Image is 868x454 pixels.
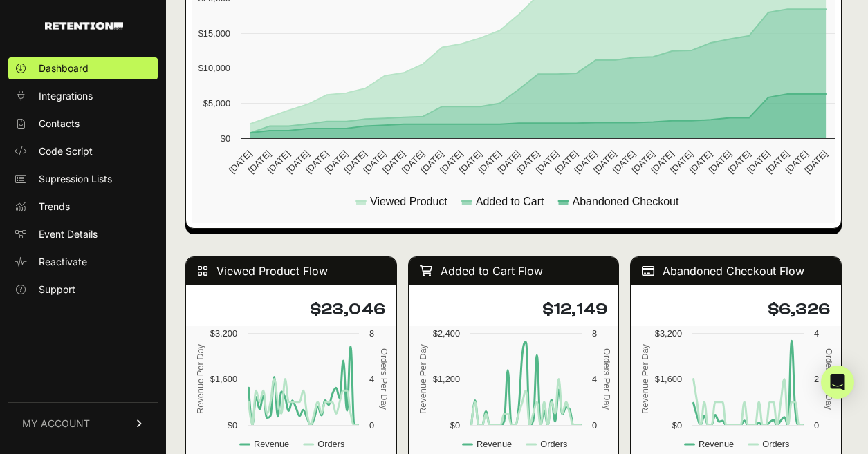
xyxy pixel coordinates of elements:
[8,251,158,273] a: Reactivate
[198,63,230,73] text: $10,000
[640,343,650,414] text: Revenue Per Day
[629,149,656,176] text: [DATE]
[39,117,80,131] span: Contacts
[763,439,790,449] text: Orders
[39,89,93,103] span: Integrations
[39,227,98,241] span: Event Details
[227,149,254,176] text: [DATE]
[476,149,503,176] text: [DATE]
[39,200,70,214] span: Trends
[592,374,597,384] text: 4
[322,149,349,176] text: [DATE]
[399,149,426,176] text: [DATE]
[450,420,459,431] text: $0
[706,149,733,176] text: [DATE]
[814,420,819,431] text: 0
[655,328,682,339] text: $3,200
[284,149,311,176] text: [DATE]
[611,149,638,176] text: [DATE]
[186,257,396,285] div: Viewed Product Flow
[8,402,158,444] a: MY ACCOUNT
[39,255,87,269] span: Reactivate
[418,149,445,176] text: [DATE]
[317,439,344,449] text: Orders
[433,374,460,384] text: $1,200
[8,168,158,190] a: Supression Lists
[8,223,158,245] a: Event Details
[409,257,619,285] div: Added to Cart Flow
[668,149,695,176] text: [DATE]
[631,257,841,285] div: Abandoned Checkout Flow
[821,366,854,399] div: Open Intercom Messenger
[45,22,123,30] img: Retention.com
[824,348,834,410] text: Orders Per Day
[380,149,407,176] text: [DATE]
[221,133,230,144] text: $0
[304,149,331,176] text: [DATE]
[534,149,561,176] text: [DATE]
[783,149,810,176] text: [DATE]
[602,348,612,410] text: Orders Per Day
[39,144,93,158] span: Code Script
[540,439,567,449] text: Orders
[814,374,819,384] text: 2
[39,62,89,75] span: Dashboard
[649,149,676,176] text: [DATE]
[764,149,791,176] text: [DATE]
[592,420,597,431] text: 0
[495,149,522,176] text: [DATE]
[39,172,112,186] span: Supression Lists
[438,149,465,176] text: [DATE]
[591,149,618,176] text: [DATE]
[572,149,599,176] text: [DATE]
[699,439,734,449] text: Revenue
[642,299,830,321] h4: $6,326
[802,149,829,176] text: [DATE]
[265,149,292,176] text: [DATE]
[8,196,158,218] a: Trends
[370,196,447,207] text: Viewed Product
[210,328,237,339] text: $3,200
[814,328,819,339] text: 4
[420,299,608,321] h4: $12,149
[672,420,682,431] text: $0
[198,28,230,39] text: $15,000
[8,113,158,135] a: Contacts
[228,420,237,431] text: $0
[8,140,158,162] a: Code Script
[39,283,75,296] span: Support
[8,85,158,107] a: Integrations
[197,299,385,321] h4: $23,046
[379,348,389,410] text: Orders Per Day
[8,57,158,79] a: Dashboard
[22,417,90,431] span: MY ACCOUNT
[745,149,772,176] text: [DATE]
[418,343,428,414] text: Revenue Per Day
[210,374,237,384] text: $1,600
[592,328,597,339] text: 8
[361,149,388,176] text: [DATE]
[254,439,289,449] text: Revenue
[369,328,374,339] text: 8
[246,149,273,176] text: [DATE]
[8,278,158,301] a: Support
[369,374,374,384] text: 4
[476,196,544,207] text: Added to Cart
[203,98,230,108] text: $5,000
[342,149,369,176] text: [DATE]
[655,374,682,384] text: $1,600
[553,149,580,176] text: [DATE]
[477,439,512,449] text: Revenue
[687,149,714,176] text: [DATE]
[573,196,679,207] text: Abandoned Checkout
[726,149,752,176] text: [DATE]
[195,343,205,414] text: Revenue Per Day
[433,328,460,339] text: $2,400
[369,420,374,431] text: 0
[457,149,484,176] text: [DATE]
[515,149,542,176] text: [DATE]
